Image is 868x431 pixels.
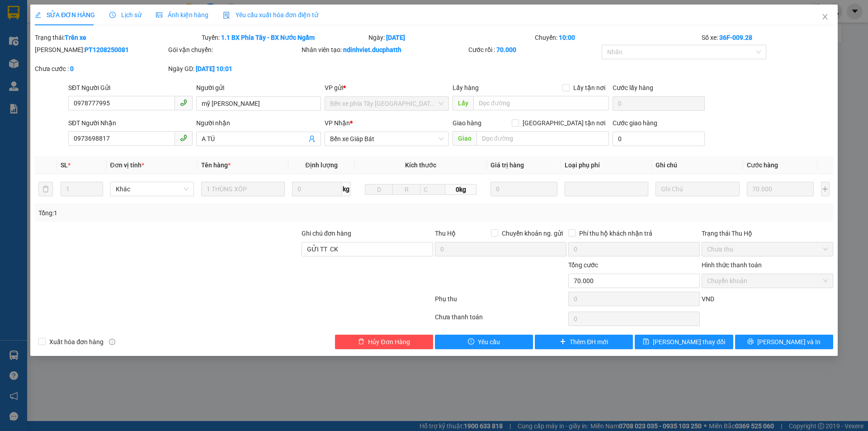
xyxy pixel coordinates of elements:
span: Lấy hàng [453,84,479,91]
span: Hủy Đơn Hàng [368,337,410,347]
span: phone [180,99,187,106]
input: 0 [491,182,558,196]
span: edit [35,12,41,18]
div: [PERSON_NAME]: [35,45,166,55]
b: 70.000 [496,46,516,53]
div: Trạng thái Thu Hộ [702,228,833,238]
input: C [420,184,445,195]
div: Ngày GD: [168,64,300,74]
b: 0 [70,65,74,72]
span: Thêm ĐH mới [570,337,608,347]
input: VD: Bàn, Ghế [201,182,285,196]
button: printer[PERSON_NAME] và In [735,335,833,349]
b: ndinhviet.ducphatth [343,46,401,53]
span: [PERSON_NAME] thay đổi [653,337,725,347]
div: Ngày: [368,33,534,43]
input: Ghi Chú [656,182,739,196]
span: Phí thu hộ khách nhận trả [576,228,656,238]
div: Gói vận chuyển: [168,45,300,55]
span: Bến xe Giáp Bát [330,132,443,146]
th: Ghi chú [652,156,743,174]
span: [GEOGRAPHIC_DATA] tận nơi [519,118,609,128]
span: picture [156,12,162,18]
b: Trên xe [65,34,86,41]
span: Xuất hóa đơn hàng [46,337,107,347]
span: SL [61,161,68,169]
label: Ghi chú đơn hàng [302,230,351,237]
input: Dọc đường [476,131,609,146]
span: Chưa thu [707,242,828,256]
input: R [392,184,420,195]
div: Chưa cước : [35,64,166,74]
span: delete [358,338,364,346]
span: Tên hàng [201,161,231,169]
b: PT1208250081 [85,46,129,53]
div: Cước rồi : [468,45,600,55]
span: Tổng cước [568,261,598,269]
div: Chưa thanh toán [434,312,567,328]
div: Chuyến: [534,33,701,43]
span: [PERSON_NAME] và In [757,337,821,347]
div: Người gửi [196,83,321,93]
span: plus [560,338,566,346]
div: Số xe: [701,33,834,43]
input: Cước lấy hàng [613,96,705,111]
div: Phụ thu [434,294,567,310]
span: Chuyển khoản [707,274,828,288]
input: D [365,184,393,195]
div: VP gửi [325,83,449,93]
span: Yêu cầu xuất hóa đơn điện tử [223,11,318,19]
button: plus [821,182,830,196]
th: Loại phụ phí [561,156,652,174]
span: close [821,13,829,20]
b: 36F-009.28 [719,34,752,41]
b: [DATE] 10:01 [196,65,232,72]
input: Cước giao hàng [613,132,705,146]
div: SĐT Người Gửi [68,83,193,93]
span: Lấy tận nơi [570,83,609,93]
button: save[PERSON_NAME] thay đổi [635,335,733,349]
label: Cước lấy hàng [613,84,653,91]
div: Tổng: 1 [38,208,335,218]
span: Giao [453,131,476,146]
span: Bến xe phía Tây Thanh Hóa [330,97,443,110]
span: VP Nhận [325,119,350,127]
span: Đơn vị tính [110,161,144,169]
div: Người nhận [196,118,321,128]
span: Giá trị hàng [491,161,524,169]
span: Cước hàng [747,161,778,169]
span: clock-circle [109,12,116,18]
span: 0kg [445,184,476,195]
span: info-circle [109,339,115,345]
span: phone [180,134,187,142]
span: VND [702,295,714,303]
span: Định lượng [305,161,337,169]
b: 10:00 [559,34,575,41]
span: exclamation-circle [468,338,474,346]
button: exclamation-circleYêu cầu [435,335,533,349]
input: Ghi chú đơn hàng [302,242,433,256]
input: Dọc đường [473,96,609,110]
span: user-add [308,135,316,142]
input: 0 [747,182,814,196]
b: [DATE] [386,34,405,41]
div: Trạng thái: [34,33,201,43]
div: SĐT Người Nhận [68,118,193,128]
button: deleteHủy Đơn Hàng [335,335,433,349]
img: icon [223,12,230,19]
span: SỬA ĐƠN HÀNG [35,11,95,19]
span: Kích thước [405,161,436,169]
span: Lịch sử [109,11,142,19]
span: printer [747,338,754,346]
button: Close [812,5,838,30]
span: Giao hàng [453,119,481,127]
label: Cước giao hàng [613,119,657,127]
span: Chuyển khoản ng. gửi [498,228,566,238]
b: 1.1 BX Phía Tây - BX Nước Ngầm [221,34,315,41]
div: Tuyến: [201,33,368,43]
span: Khác [116,182,189,196]
span: Lấy [453,96,473,110]
button: plusThêm ĐH mới [535,335,633,349]
span: kg [342,182,351,196]
span: Yêu cầu [478,337,500,347]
